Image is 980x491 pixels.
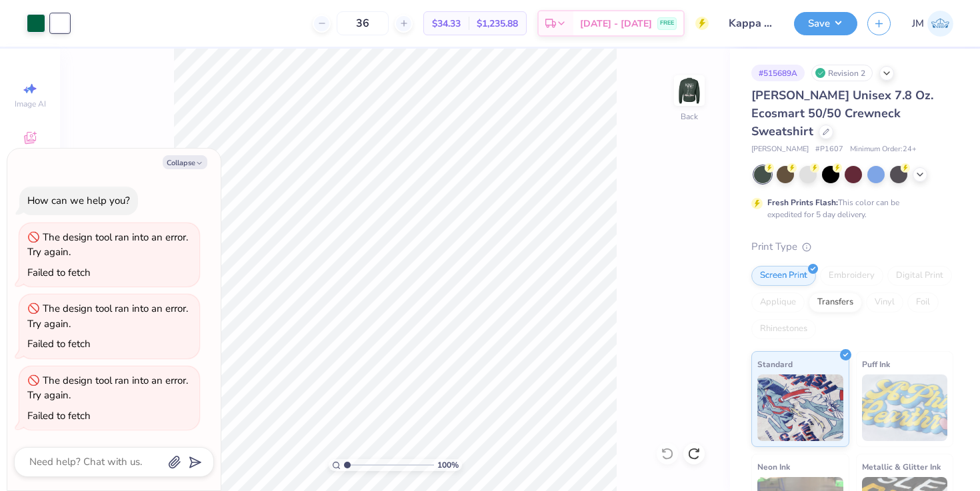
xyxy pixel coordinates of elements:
[27,302,188,330] div: The design tool ran into an error. Try again.
[767,197,838,208] strong: Fresh Prints Flash:
[907,292,939,312] div: Foil
[580,17,652,31] span: [DATE] - [DATE]
[757,460,790,474] span: Neon Ink
[912,16,924,31] span: JM
[676,77,703,104] img: Back
[927,11,953,37] img: Jordyn Miller
[337,11,389,35] input: – –
[719,10,784,37] input: Untitled Design
[850,144,917,155] span: Minimum Order: 24 +
[751,144,809,155] span: [PERSON_NAME]
[757,357,793,371] span: Standard
[681,111,698,123] div: Back
[862,357,890,371] span: Puff Ink
[794,12,857,35] button: Save
[912,11,953,37] a: JM
[757,374,843,441] img: Standard
[751,319,816,339] div: Rhinestones
[15,99,46,109] span: Image AI
[432,17,461,31] span: $34.33
[866,292,903,312] div: Vinyl
[27,231,188,259] div: The design tool ran into an error. Try again.
[809,292,862,312] div: Transfers
[751,239,953,254] div: Print Type
[163,155,207,169] button: Collapse
[660,19,674,28] span: FREE
[811,65,873,81] div: Revision 2
[27,374,188,402] div: The design tool ran into an error. Try again.
[815,144,843,155] span: # P1607
[27,266,91,279] div: Failed to fetch
[751,292,805,312] div: Applique
[27,337,91,350] div: Failed to fetch
[477,17,518,31] span: $1,235.88
[751,65,805,81] div: # 515689A
[820,266,883,286] div: Embroidery
[862,374,948,441] img: Puff Ink
[751,266,816,286] div: Screen Print
[887,266,952,286] div: Digital Print
[437,459,459,471] span: 100 %
[751,87,933,139] span: [PERSON_NAME] Unisex 7.8 Oz. Ecosmart 50/50 Crewneck Sweatshirt
[767,197,931,221] div: This color can be expedited for 5 day delivery.
[27,409,91,422] div: Failed to fetch
[862,460,941,474] span: Metallic & Glitter Ink
[27,194,130,207] div: How can we help you?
